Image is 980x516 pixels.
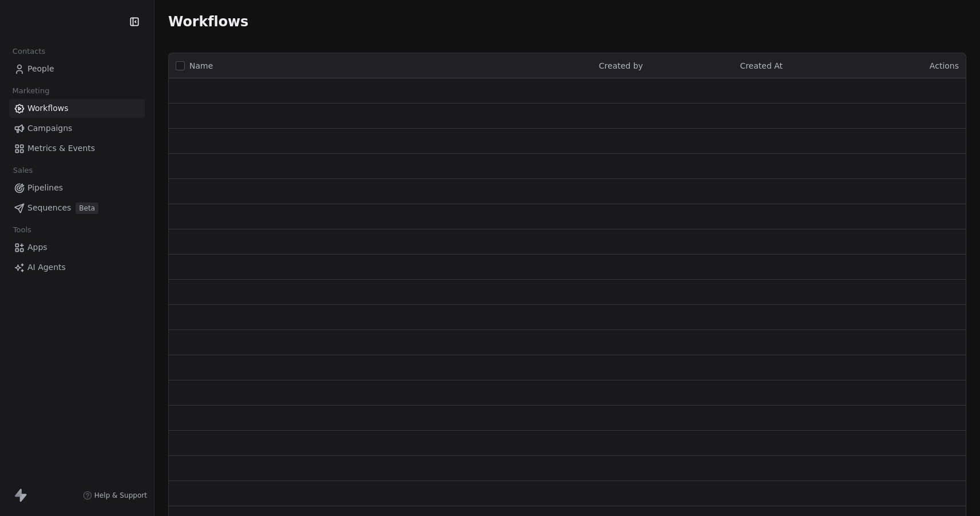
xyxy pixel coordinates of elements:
a: AI Agents [9,258,145,277]
a: SequencesBeta [9,199,145,217]
span: Tools [8,221,36,239]
span: Created At [740,61,783,70]
span: Created by [599,61,643,70]
span: AI Agents [27,261,66,273]
span: Contacts [7,43,50,60]
span: Beta [76,203,98,214]
span: Workflows [27,102,69,114]
span: Sequences [27,202,71,214]
span: Help & Support [94,491,147,500]
a: Workflows [9,99,145,118]
a: Help & Support [83,491,147,500]
span: Workflows [168,14,248,30]
a: Apps [9,238,145,257]
span: Sales [8,162,38,179]
span: Name [189,60,213,72]
span: Pipelines [27,182,63,194]
a: Metrics & Events [9,139,145,158]
span: Campaigns [27,122,72,134]
span: Marketing [7,82,54,100]
a: Pipelines [9,178,145,197]
span: People [27,63,54,75]
span: Apps [27,241,47,253]
a: People [9,59,145,78]
a: Campaigns [9,119,145,138]
span: Actions [930,61,959,70]
span: Metrics & Events [27,142,95,154]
